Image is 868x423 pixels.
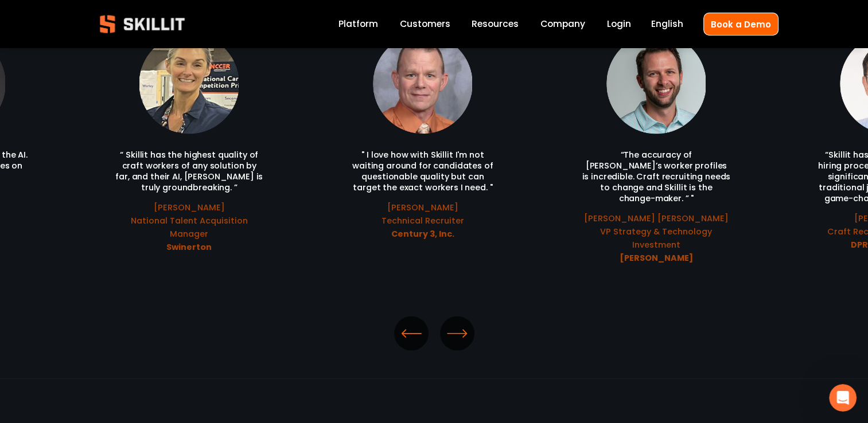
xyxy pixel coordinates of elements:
[394,316,429,351] button: Previous
[829,384,857,412] iframe: Intercom live chat
[703,13,779,35] a: Book a Demo
[651,17,683,32] div: language picker
[607,17,631,32] a: Login
[338,17,378,32] a: Platform
[440,316,474,351] button: Next
[651,17,683,30] span: English
[472,17,519,32] a: folder dropdown
[540,17,585,32] a: Company
[90,7,194,41] img: Skillit
[472,17,519,30] span: Resources
[399,17,450,32] a: Customers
